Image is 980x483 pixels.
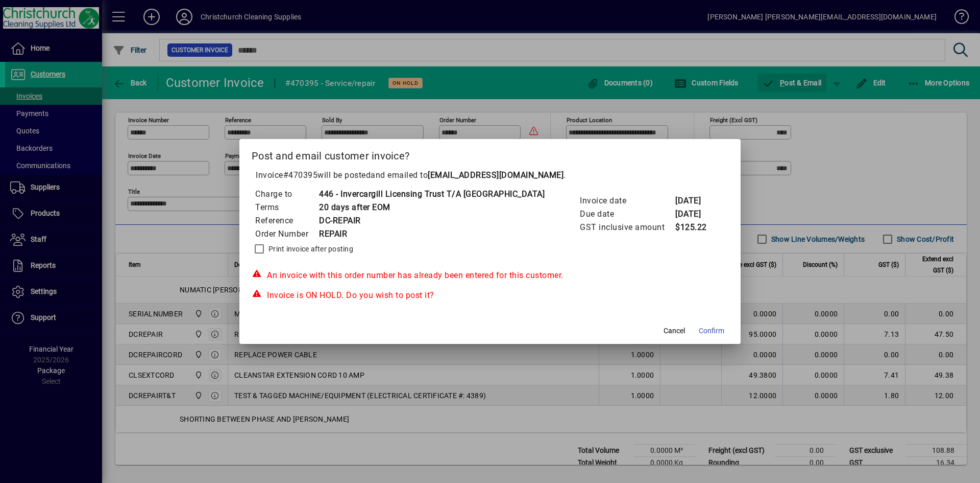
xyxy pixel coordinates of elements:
[675,221,716,234] td: $125.22
[255,201,318,214] td: Terms
[579,194,675,208] td: Invoice date
[371,170,563,180] span: and emailed to
[699,326,724,336] span: Confirm
[579,208,675,221] td: Due date
[255,227,318,241] td: Order Number
[675,194,716,208] td: [DATE]
[675,208,716,221] td: [DATE]
[252,169,728,181] p: Invoice will be posted .
[239,139,741,169] h2: Post and email customer invoice?
[252,269,728,282] div: An invoice with this order number has already been entered for this customer.
[658,321,691,340] button: Cancel
[255,214,318,227] td: Reference
[579,221,675,234] td: GST inclusive amount
[283,170,318,180] span: #470395
[428,170,563,180] b: [EMAIL_ADDRESS][DOMAIN_NAME]
[266,244,353,254] label: Print invoice after posting
[318,214,545,227] td: DC-REPAIR
[252,289,728,302] div: Invoice is ON HOLD. Do you wish to post it?
[664,326,685,336] span: Cancel
[255,188,318,201] td: Charge to
[318,201,545,214] td: 20 days after EOM
[318,227,545,241] td: REPAIR
[695,321,728,340] button: Confirm
[318,188,545,201] td: 446 - Invercargill Licensing Trust T/A [GEOGRAPHIC_DATA]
